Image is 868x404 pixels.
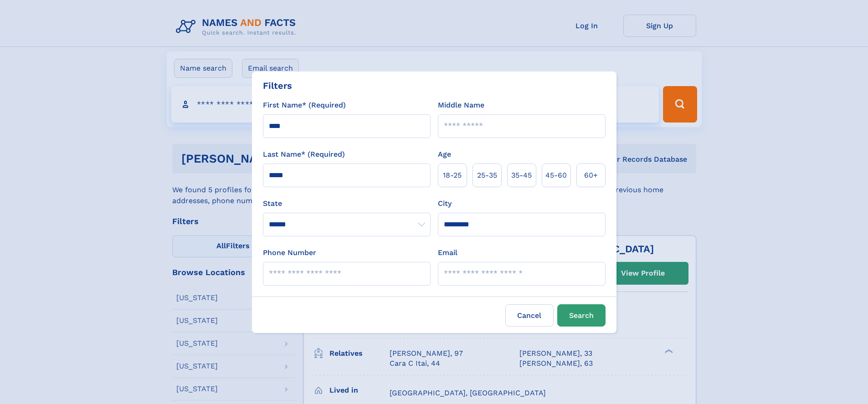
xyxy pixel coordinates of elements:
label: Age [438,149,451,160]
span: 35‑45 [511,170,532,181]
label: State [263,198,431,209]
label: Middle Name [438,100,484,111]
button: Search [557,304,606,327]
span: 45‑60 [545,170,567,181]
label: City [438,198,452,209]
span: 60+ [584,170,598,181]
div: Filters [263,79,292,92]
label: Email [438,247,457,258]
label: Cancel [505,304,554,327]
label: Phone Number [263,247,316,258]
span: 18‑25 [443,170,462,181]
span: 25‑35 [477,170,497,181]
label: First Name* (Required) [263,100,346,111]
label: Last Name* (Required) [263,149,345,160]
